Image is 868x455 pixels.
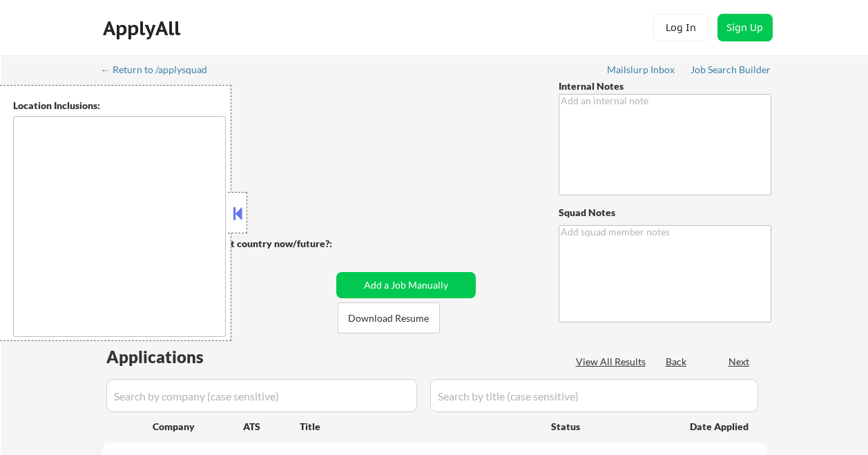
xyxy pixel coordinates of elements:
[336,272,476,298] button: Add a Job Manually
[101,65,220,75] div: ← Return to /applysquad
[106,349,243,365] div: Applications
[653,14,708,41] button: Log In
[729,355,751,369] div: Next
[717,14,773,41] button: Sign Up
[551,414,670,438] div: Status
[690,420,751,434] div: Date Applied
[666,355,688,369] div: Back
[559,79,771,93] div: Internal Notes
[576,355,650,369] div: View All Results
[243,420,300,434] div: ATS
[13,99,226,113] div: Location Inclusions:
[607,65,676,75] div: Mailslurp Inbox
[338,302,440,333] button: Download Resume
[106,379,417,412] input: Search by company (case sensitive)
[559,206,771,220] div: Squad Notes
[691,65,771,75] div: Job Search Builder
[430,379,758,412] input: Search by title (case sensitive)
[101,64,220,78] a: ← Return to /applysquad
[300,420,538,434] div: Title
[153,420,243,434] div: Company
[103,17,184,40] div: ApplyAll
